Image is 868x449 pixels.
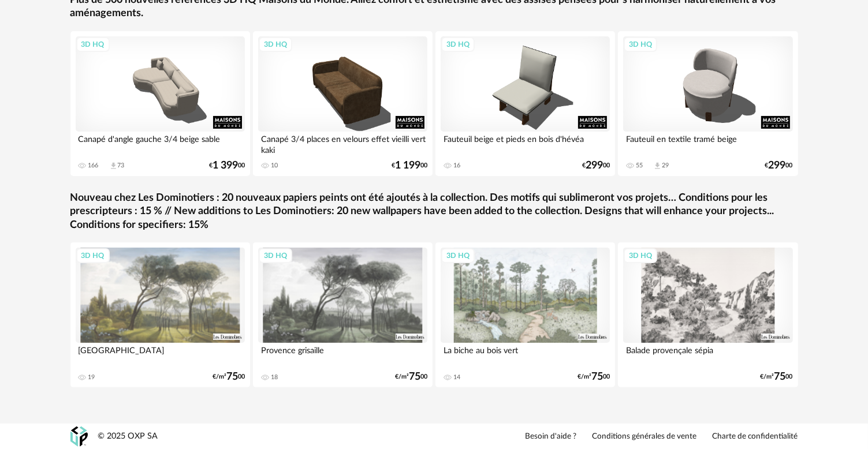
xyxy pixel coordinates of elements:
[582,162,610,170] div: € 00
[271,162,278,170] div: 10
[213,162,238,170] span: 1 399
[271,373,278,381] div: 18
[70,426,88,447] img: OXP
[435,31,616,176] a: 3D HQ Fauteuil beige et pieds en bois d'hévéa 16 €29900
[769,162,786,170] span: 299
[392,162,427,170] div: € 00
[253,31,433,176] a: 3D HQ Canapé 3/4 places en velours effet vieilli vert kaki 10 €1 19900
[618,31,798,176] a: 3D HQ Fauteuil en textile tramé beige 55 Download icon 29 €29900
[586,162,603,170] span: 299
[118,162,125,170] div: 73
[259,248,292,263] div: 3D HQ
[395,162,420,170] span: 1 199
[109,162,118,170] span: Download icon
[98,431,158,442] div: © 2025 OXP SA
[441,132,610,155] div: Fauteuil beige et pieds en bois d'hévéa
[624,37,657,52] div: 3D HQ
[623,343,793,366] div: Balade provençale sépia
[765,162,793,170] div: € 00
[258,343,428,366] div: Provence grisaille
[441,37,475,52] div: 3D HQ
[441,343,610,366] div: La biche au bois vert
[653,162,662,170] span: Download icon
[258,132,428,155] div: Canapé 3/4 places en velours effet vieilli vert kaki
[76,248,110,263] div: 3D HQ
[593,432,697,442] a: Conditions générales de vente
[213,373,245,381] div: €/m² 00
[76,37,110,52] div: 3D HQ
[409,373,420,381] span: 75
[88,373,95,381] div: 19
[253,242,433,387] a: 3D HQ Provence grisaille 18 €/m²7500
[435,242,616,387] a: 3D HQ La biche au bois vert 14 €/m²7500
[70,192,798,232] a: Nouveau chez Les Dominotiers : 20 nouveaux papiers peints ont été ajoutés à la collection. Des mo...
[623,132,793,155] div: Fauteuil en textile tramé beige
[761,373,793,381] div: €/m² 00
[76,343,245,366] div: [GEOGRAPHIC_DATA]
[526,432,577,442] a: Besoin d'aide ?
[636,162,643,170] div: 55
[662,162,669,170] div: 29
[441,248,475,263] div: 3D HQ
[76,132,245,155] div: Canapé d'angle gauche 3/4 beige sable
[591,373,603,381] span: 75
[395,373,427,381] div: €/m² 00
[70,31,251,176] a: 3D HQ Canapé d'angle gauche 3/4 beige sable 166 Download icon 73 €1 39900
[713,432,798,442] a: Charte de confidentialité
[259,37,292,52] div: 3D HQ
[209,162,245,170] div: € 00
[578,373,610,381] div: €/m² 00
[774,373,786,381] span: 75
[226,373,238,381] span: 75
[88,162,99,170] div: 166
[453,162,460,170] div: 16
[453,373,460,381] div: 14
[618,242,798,387] a: 3D HQ Balade provençale sépia €/m²7500
[624,248,657,263] div: 3D HQ
[70,242,251,387] a: 3D HQ [GEOGRAPHIC_DATA] 19 €/m²7500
